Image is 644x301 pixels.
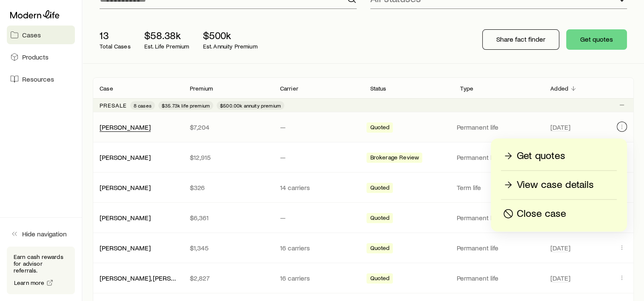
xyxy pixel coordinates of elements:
[162,102,210,109] span: $35.73k life premium
[100,274,176,283] div: [PERSON_NAME], [PERSON_NAME]
[280,274,357,282] p: 16 carriers
[280,85,298,92] p: Carrier
[100,123,151,132] div: [PERSON_NAME]
[550,85,568,92] p: Added
[144,29,189,41] p: $58.38k
[22,31,41,39] span: Cases
[280,183,357,192] p: 14 carriers
[100,183,151,192] div: [PERSON_NAME]
[100,274,204,282] a: [PERSON_NAME], [PERSON_NAME]
[100,85,113,92] p: Case
[100,102,127,109] p: Presale
[280,213,357,222] p: —
[220,102,281,109] span: $500.00k annuity premium
[517,149,565,163] p: Get quotes
[190,213,266,222] p: $6,361
[14,253,68,274] p: Earn cash rewards for advisor referrals.
[144,43,189,50] p: Est. Life Premium
[566,29,627,50] button: Get quotes
[370,124,389,133] span: Quoted
[280,153,357,162] p: —
[550,123,570,131] span: [DATE]
[100,244,151,252] a: [PERSON_NAME]
[7,70,75,88] a: Resources
[457,123,540,131] p: Permanent life
[280,244,357,252] p: 16 carriers
[7,224,75,243] button: Hide navigation
[190,123,266,131] p: $7,204
[370,214,389,223] span: Quoted
[370,275,389,284] span: Quoted
[190,244,266,252] p: $1,345
[501,178,617,193] a: View case details
[100,43,131,50] p: Total Cases
[190,274,266,282] p: $2,827
[203,29,258,41] p: $500k
[100,183,151,191] a: [PERSON_NAME]
[134,102,152,109] span: 8 cases
[482,29,559,50] button: Share fact finder
[100,244,151,253] div: [PERSON_NAME]
[496,35,545,43] p: Share fact finder
[7,26,75,44] a: Cases
[457,153,540,162] p: Permanent life
[517,178,594,192] p: View case details
[100,123,151,131] a: [PERSON_NAME]
[100,153,151,161] a: [PERSON_NAME]
[517,207,566,221] p: Close case
[501,149,617,164] a: Get quotes
[370,85,386,92] p: Status
[7,247,75,294] div: Earn cash rewards for advisor referrals.Learn more
[22,53,49,61] span: Products
[100,213,151,221] a: [PERSON_NAME]
[100,29,131,41] p: 13
[370,244,389,253] span: Quoted
[100,213,151,222] div: [PERSON_NAME]
[22,75,54,83] span: Resources
[550,274,570,282] span: [DATE]
[457,213,540,222] p: Permanent life
[22,230,67,238] span: Hide navigation
[190,153,266,162] p: $12,915
[501,207,617,221] button: Close case
[190,85,213,92] p: Premium
[457,274,540,282] p: Permanent life
[190,183,266,192] p: $326
[550,244,570,252] span: [DATE]
[370,184,389,193] span: Quoted
[100,153,151,162] div: [PERSON_NAME]
[203,43,258,50] p: Est. Annuity Premium
[457,244,540,252] p: Permanent life
[14,280,45,286] span: Learn more
[370,154,419,163] span: Brokerage Review
[7,48,75,66] a: Products
[457,183,540,192] p: Term life
[280,123,357,131] p: —
[460,85,473,92] p: Type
